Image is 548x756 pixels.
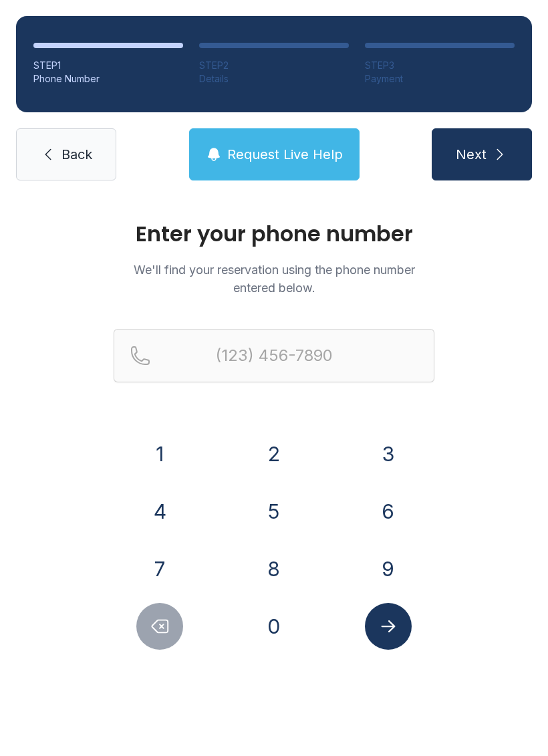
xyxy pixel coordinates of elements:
[365,545,412,592] button: 9
[251,545,297,592] button: 8
[227,145,343,164] span: Request Live Help
[365,488,412,535] button: 6
[199,72,349,86] div: Details
[251,603,297,650] button: 0
[114,223,434,245] h1: Enter your phone number
[251,430,297,477] button: 2
[136,545,183,592] button: 7
[61,145,92,164] span: Back
[251,488,297,535] button: 5
[33,72,183,86] div: Phone Number
[136,603,183,650] button: Delete number
[136,488,183,535] button: 4
[33,59,183,72] div: STEP 1
[136,430,183,477] button: 1
[199,59,349,72] div: STEP 2
[114,261,434,297] p: We'll find your reservation using the phone number entered below.
[365,59,515,72] div: STEP 3
[456,145,487,164] span: Next
[365,72,515,86] div: Payment
[114,329,434,382] input: Reservation phone number
[365,430,412,477] button: 3
[365,603,412,650] button: Submit lookup form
